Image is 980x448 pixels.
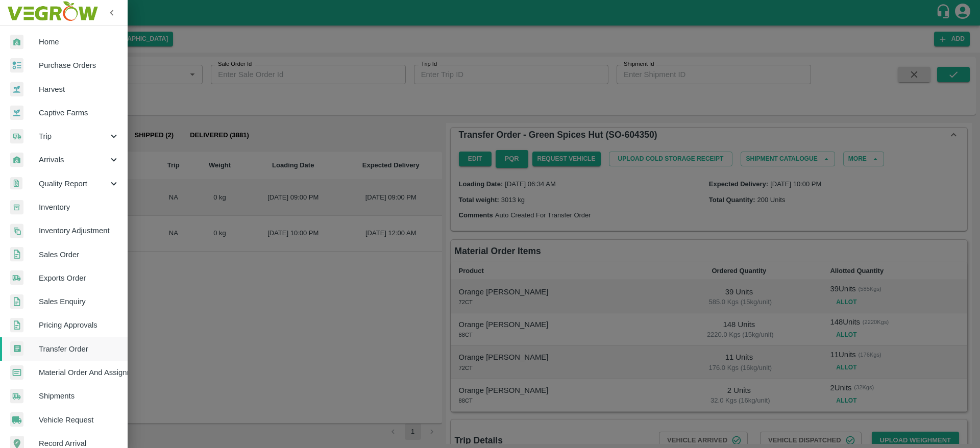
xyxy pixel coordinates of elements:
[10,153,23,167] img: whArrival
[10,365,23,380] img: centralMaterial
[10,223,23,238] img: inventory
[39,202,119,213] span: Inventory
[39,367,119,378] span: Material Order And Assignment
[10,341,23,356] img: whTransfer
[39,272,119,284] span: Exports Order
[10,105,23,120] img: harvest
[39,390,119,402] span: Shipments
[39,154,108,165] span: Arrivals
[39,36,119,47] span: Home
[39,249,119,260] span: Sales Order
[10,35,23,49] img: whArrival
[10,247,23,262] img: sales
[10,129,23,144] img: delivery
[10,58,23,73] img: reciept
[10,270,23,285] img: shipments
[39,414,119,426] span: Vehicle Request
[10,177,22,190] img: qualityReport
[39,60,119,71] span: Purchase Orders
[10,294,23,309] img: sales
[10,318,23,333] img: sales
[10,200,23,215] img: whInventory
[10,412,23,427] img: vehicle
[39,84,119,95] span: Harvest
[39,225,119,236] span: Inventory Adjustment
[10,82,23,97] img: harvest
[39,343,119,355] span: Transfer Order
[10,389,23,404] img: shipments
[39,131,108,142] span: Trip
[39,107,119,118] span: Captive Farms
[39,296,119,307] span: Sales Enquiry
[39,319,119,331] span: Pricing Approvals
[39,178,108,189] span: Quality Report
